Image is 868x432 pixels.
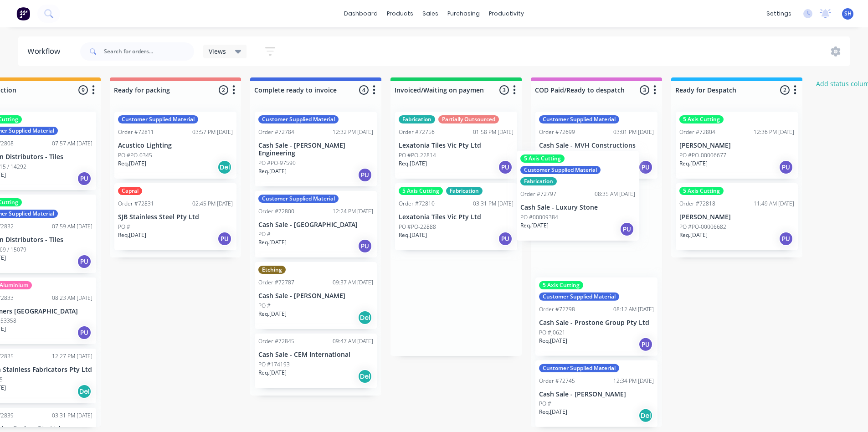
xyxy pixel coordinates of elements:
[844,10,852,18] span: SH
[762,7,796,21] div: settings
[395,85,484,95] input: Enter column name…
[675,85,765,95] input: Enter column name…
[254,85,344,95] input: Enter column name…
[359,85,369,95] span: 4
[780,85,790,95] span: 2
[339,7,382,21] a: dashboard
[27,46,65,57] div: Workflow
[640,85,649,95] span: 3
[209,46,226,56] span: Views
[535,85,625,95] input: Enter column name…
[499,85,509,95] span: 3
[78,85,88,95] span: 9
[484,7,529,21] div: productivity
[443,7,484,21] div: purchasing
[114,85,204,95] input: Enter column name…
[219,85,228,95] span: 2
[16,7,30,21] img: Factory
[418,7,443,21] div: sales
[382,7,418,21] div: products
[104,42,194,61] input: Search for orders...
